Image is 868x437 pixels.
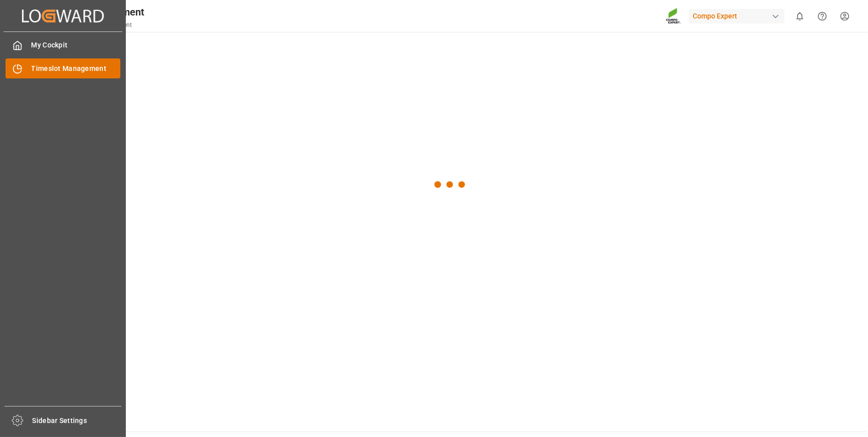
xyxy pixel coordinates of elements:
img: Screenshot%202023-09-29%20at%2010.02.21.png_1712312052.png [666,7,682,25]
span: My Cockpit [31,40,121,50]
button: Help Center [811,5,834,27]
a: Timeslot Management [5,58,120,78]
a: My Cockpit [5,35,120,55]
span: Timeslot Management [31,63,121,74]
button: Compo Expert [689,6,789,25]
div: Compo Expert [689,9,785,23]
span: Sidebar Settings [32,416,122,426]
button: show 0 new notifications [789,5,811,27]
